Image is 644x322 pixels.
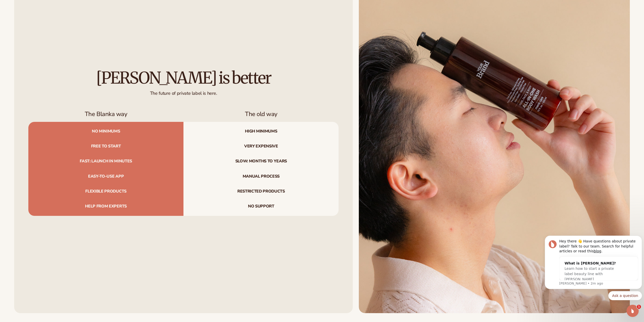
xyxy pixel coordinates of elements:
[28,184,183,199] span: Flexible products
[28,139,183,154] span: Free to start
[183,154,339,169] span: Slow: months to years
[28,199,183,216] span: Help from experts
[28,110,183,118] h3: The Blanka way
[28,86,339,96] div: The future of private label is here.
[183,122,339,139] span: High minimums
[183,139,339,154] span: Very expensive
[183,110,339,118] h3: The old way
[543,231,644,303] iframe: Intercom notifications message
[183,184,339,199] span: Restricted products
[183,199,339,216] span: No support
[28,69,339,86] h2: [PERSON_NAME] is better
[28,154,183,169] span: Fast: launch in minutes
[28,122,183,139] span: No minimums
[637,305,641,309] span: 1
[627,305,639,317] iframe: Intercom live chat
[28,169,183,184] span: Easy-to-use app
[183,169,339,184] span: Manual process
